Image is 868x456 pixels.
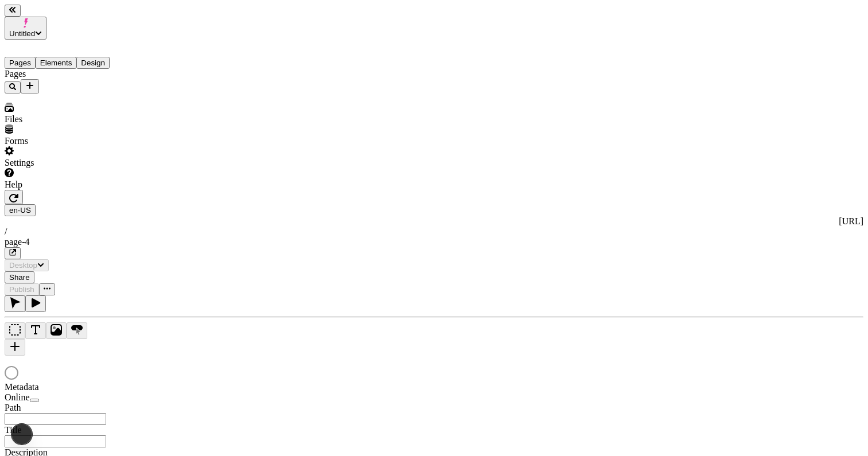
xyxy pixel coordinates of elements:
[5,403,21,412] span: Path
[9,261,37,270] span: Desktop
[5,392,30,402] span: Online
[5,158,142,168] div: Settings
[5,322,25,339] button: Box
[67,322,87,339] button: Button
[5,382,142,392] div: Metadata
[5,180,142,190] div: Help
[36,57,77,69] button: Elements
[9,285,34,294] span: Publish
[9,29,35,38] span: Untitled
[5,425,22,435] span: Title
[21,79,39,93] button: Add new
[5,283,39,295] button: Publish
[5,17,46,40] button: Untitled
[5,216,863,227] div: [URL]
[5,227,863,237] div: /
[25,322,46,339] button: Text
[5,271,34,283] button: Share
[5,57,36,69] button: Pages
[9,206,31,215] span: en-US
[46,322,67,339] button: Image
[5,136,142,146] div: Forms
[5,114,142,124] div: Files
[5,204,36,216] button: Open locale picker
[5,237,863,247] div: page-4
[9,273,30,282] span: Share
[5,69,142,79] div: Pages
[76,57,110,69] button: Design
[5,259,49,271] button: Desktop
